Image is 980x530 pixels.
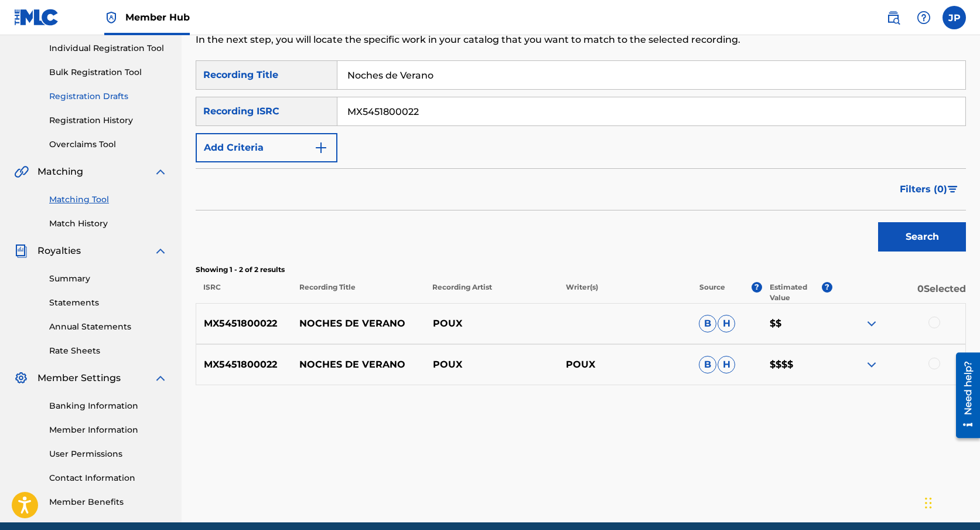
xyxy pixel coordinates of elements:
img: filter [948,186,958,193]
span: ? [822,282,832,293]
span: H [718,356,735,373]
a: Overclaims Tool [49,138,168,151]
p: Recording Title [291,282,425,303]
img: expand [153,165,168,179]
img: expand [865,358,879,372]
span: H [718,315,735,332]
p: NOCHES DE VERANO [292,317,425,331]
p: In the next step, you will locate the specific work in your catalog that you want to match to the... [196,33,789,47]
a: Summary [49,273,168,285]
p: NOCHES DE VERANO [292,358,425,372]
a: User Permissions [49,448,168,460]
span: Member Hub [125,11,190,24]
img: 9d2ae6d4665cec9f34b9.svg [314,141,328,155]
iframe: Resource Center [947,348,980,443]
img: Member Settings [14,371,28,385]
p: MX5451800022 [196,358,292,372]
div: Arrastrar [925,485,932,521]
span: Member Settings [37,371,121,385]
div: User Menu [943,6,966,29]
img: Royalties [14,244,28,258]
iframe: Chat Widget [921,474,980,530]
a: Registration Drafts [49,90,168,103]
p: 0 Selected [832,282,966,303]
p: Estimated Value [770,282,822,303]
button: Filters (0) [893,175,966,204]
img: expand [865,317,879,331]
a: Statements [49,297,168,309]
p: Writer(s) [558,282,692,303]
p: POUX [558,358,691,372]
a: Banking Information [49,400,168,412]
a: Match History [49,218,168,230]
img: Matching [14,165,29,179]
p: Showing 1 - 2 of 2 results [196,264,966,275]
a: Annual Statements [49,321,168,333]
button: Search [878,222,966,252]
a: Individual Registration Tool [49,42,168,55]
a: Bulk Registration Tool [49,66,168,79]
p: Source [699,282,725,303]
p: POUX [425,358,558,372]
span: B [699,315,716,332]
a: Member Information [49,424,168,436]
a: Registration History [49,114,168,127]
p: $$$$ [762,358,832,372]
span: ? [752,282,762,293]
span: Filters ( 0 ) [900,182,947,196]
span: Matching [37,165,83,179]
p: Recording Artist [425,282,558,303]
a: Public Search [882,6,905,29]
p: $$ [762,317,832,331]
img: search [886,11,900,25]
a: Matching Tool [49,193,168,206]
a: Contact Information [49,472,168,484]
p: ISRC [196,282,291,303]
div: Help [912,6,935,29]
span: Royalties [37,244,81,258]
img: Top Rightsholder [104,11,118,25]
a: Member Benefits [49,496,168,508]
p: POUX [425,317,558,331]
form: Search Form [196,60,966,257]
button: Add Criteria [196,133,337,162]
img: expand [153,371,168,385]
div: Widget de chat [921,474,980,530]
span: B [699,356,716,373]
img: help [917,11,931,25]
img: expand [153,244,168,258]
a: Rate Sheets [49,345,168,357]
img: MLC Logo [14,9,59,26]
p: MX5451800022 [196,317,292,331]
